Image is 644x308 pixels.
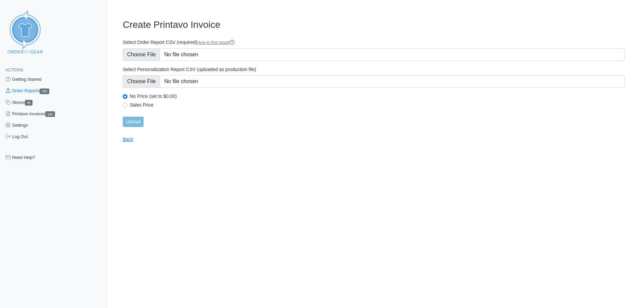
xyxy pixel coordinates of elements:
[130,93,625,99] label: No Price (set to $0.00)
[123,66,625,72] label: Select Personalization Report CSV (uploaded as production file)
[123,39,625,46] label: Select Order Report CSV (required)
[123,19,625,30] h3: Create Printavo Invoice
[45,111,55,117] span: 131
[25,100,33,106] span: 75
[5,68,23,72] span: Actions
[197,40,235,45] a: How to find report
[40,88,49,94] span: 131
[123,117,144,127] input: Upload
[123,137,133,142] a: Back
[130,102,625,108] label: Sales Price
